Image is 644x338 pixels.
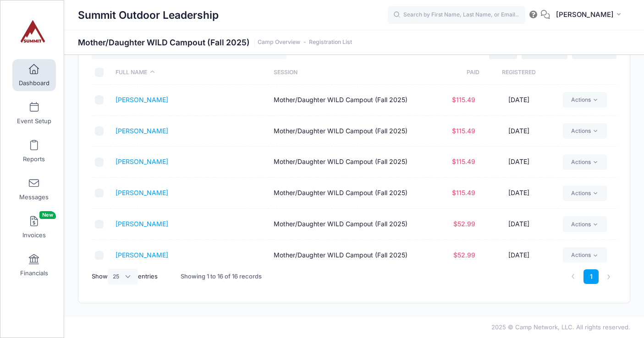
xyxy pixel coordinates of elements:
a: Dashboard [12,59,56,91]
td: [DATE] [479,209,558,240]
a: Camp Overview [258,39,300,46]
div: Showing 1 to 16 of 16 records [181,266,262,287]
span: Reports [23,155,45,163]
img: Summit Outdoor Leadership [16,14,50,49]
span: $115.49 [452,158,475,165]
th: Session: activate to sort column ascending [269,60,427,85]
span: Messages [19,193,49,201]
td: Mother/Daughter WILD Campout (Fall 2025) [269,147,427,178]
a: [PERSON_NAME] [116,127,168,135]
a: InvoicesNew [12,211,56,243]
td: Mother/Daughter WILD Campout (Fall 2025) [269,85,427,116]
select: Showentries [108,269,138,284]
button: [PERSON_NAME] [550,5,630,26]
th: Paid: activate to sort column ascending [427,60,480,85]
span: New [39,211,56,219]
h1: Mother/Daughter WILD Campout (Fall 2025) [78,38,352,47]
td: [DATE] [479,178,558,209]
td: [DATE] [479,147,558,178]
label: Show entries [92,269,158,284]
a: Reports [12,135,56,167]
th: Registered: activate to sort column ascending [479,60,558,85]
span: $52.99 [453,251,475,259]
th: Full Name: activate to sort column descending [111,60,269,85]
a: Actions [563,216,606,232]
span: Dashboard [19,79,50,87]
a: Actions [563,92,606,108]
span: $115.49 [452,189,475,196]
span: Financials [20,269,48,277]
a: Actions [563,154,606,170]
input: Search by First Name, Last Name, or Email... [388,6,525,24]
span: 2025 © Camp Network, LLC. All rights reserved. [491,323,630,331]
td: Mother/Daughter WILD Campout (Fall 2025) [269,240,427,271]
a: Registration List [309,39,352,46]
a: Financials [12,249,56,281]
a: Actions [563,185,606,201]
a: [PERSON_NAME] [116,220,168,228]
a: 1 [583,269,599,284]
a: Messages [12,173,56,205]
span: [PERSON_NAME] [556,10,614,20]
span: $115.49 [452,127,475,135]
td: Mother/Daughter WILD Campout (Fall 2025) [269,209,427,240]
a: Event Setup [12,97,56,129]
span: $52.99 [453,220,475,228]
span: Invoices [22,231,46,239]
a: [PERSON_NAME] [116,158,168,165]
a: [PERSON_NAME] [116,189,168,196]
td: Mother/Daughter WILD Campout (Fall 2025) [269,116,427,147]
a: Actions [563,123,606,139]
a: [PERSON_NAME] [116,96,168,104]
a: Summit Outdoor Leadership [0,10,65,53]
td: [DATE] [479,85,558,116]
span: $115.49 [452,96,475,104]
span: Event Setup [17,117,51,125]
a: Actions [563,247,606,263]
td: [DATE] [479,116,558,147]
td: [DATE] [479,240,558,271]
td: Mother/Daughter WILD Campout (Fall 2025) [269,178,427,209]
h1: Summit Outdoor Leadership [78,5,219,26]
a: [PERSON_NAME] [116,251,168,259]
